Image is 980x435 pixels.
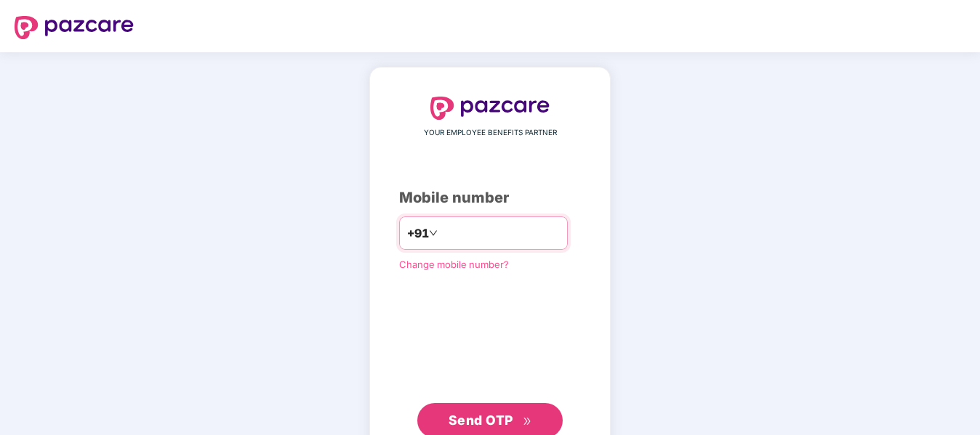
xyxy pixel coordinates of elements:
img: logo [15,16,134,39]
img: logo [430,97,550,120]
div: Mobile number [399,187,581,209]
a: Change mobile number? [399,259,509,270]
span: double-right [523,417,532,426]
span: YOUR EMPLOYEE BENEFITS PARTNER [424,127,557,139]
span: Send OTP [449,412,513,428]
span: down [429,229,438,237]
span: +91 [407,224,429,243]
